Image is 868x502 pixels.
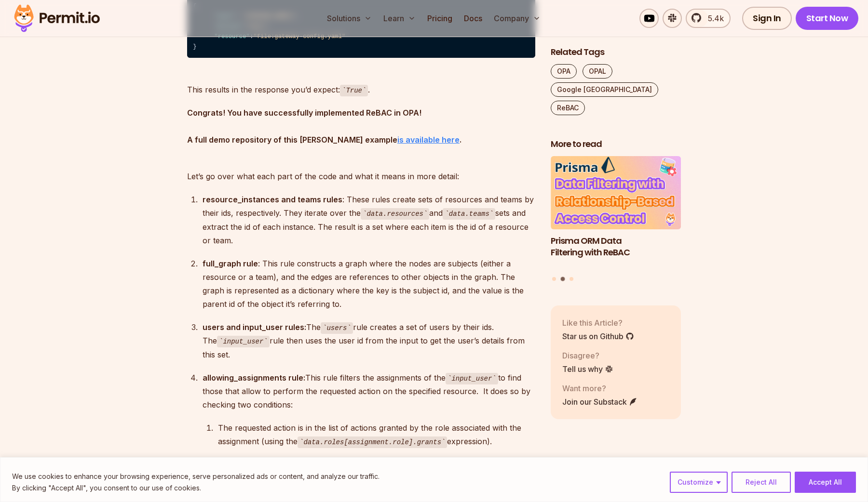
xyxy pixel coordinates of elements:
[460,135,461,145] strong: .
[562,330,634,342] a: Star us on Github
[702,13,724,24] span: 5.4k
[686,9,731,28] a: 5.4k
[423,9,456,28] a: Pricing
[796,7,859,30] a: Start Now
[203,259,258,268] strong: full_graph rule
[323,9,376,28] button: Solutions
[551,156,681,271] a: Prisma ORM Data Filtering with ReBACPrisma ORM Data Filtering with ReBAC
[12,471,380,482] p: We use cookies to enhance your browsing experience, serve personalized ads or content, and analyz...
[187,69,535,97] p: This results in the response you’d expect: .
[570,277,573,280] button: Go to slide 3
[340,85,368,96] code: True
[551,235,681,259] h3: Prisma ORM Data Filtering with ReBAC
[551,156,681,282] div: Posts
[203,373,305,383] strong: allowing_assignments rule:
[12,482,380,494] p: By clicking "Accept All", you consent to our use of cookies.
[203,320,535,361] p: The rule creates a set of users by their ids. The rule then uses the user id from the input to ge...
[551,64,577,79] a: OPA
[552,277,556,280] button: Go to slide 1
[193,43,196,50] span: }
[446,373,498,384] code: input_user
[670,472,728,493] button: Customize
[203,371,535,412] p: This rule filters the assignments of the to find those that allow to perform the requested action...
[562,382,637,394] p: Want more?
[361,208,429,220] code: data.resources
[443,208,495,220] code: data.teams
[562,349,613,361] p: Disagree?
[217,336,270,347] code: input_user
[551,82,658,97] a: Google [GEOGRAPHIC_DATA]
[562,363,613,374] a: Tell us why
[795,472,856,493] button: Accept All
[10,2,104,35] img: Permit logo
[490,9,544,28] button: Company
[562,317,634,328] p: Like this Article?
[551,46,681,58] h2: Related Tags
[214,33,250,40] span: "resource"
[380,9,420,28] button: Learn
[321,322,353,334] code: users
[562,396,637,407] a: Join our Substack
[203,193,535,247] p: : These rules create sets of resources and teams by their ids, respectively. They iterate over th...
[187,170,535,183] p: Let’s go over what each part of the code and what it means in more detail:
[203,195,342,204] strong: resource_instances and teams rules
[187,135,397,145] strong: A full demo repository of this [PERSON_NAME] example
[742,7,792,30] a: Sign In
[561,277,565,281] button: Go to slide 2
[460,9,486,28] a: Docs
[551,156,681,229] img: Prisma ORM Data Filtering with ReBAC
[298,436,447,448] code: data.roles[assignment.role].grants
[551,101,585,115] a: ReBAC
[218,421,535,449] p: The requested action is in the list of actions granted by the role associated with the assignment...
[253,33,345,40] span: "file:gateway-config.yaml"
[551,138,681,150] h2: More to read
[250,33,253,40] span: :
[187,108,421,118] strong: Congrats! You have successfully implemented ReBAC in OPA!
[203,322,306,332] strong: users and input_user rules:
[732,472,791,493] button: Reject All
[397,135,460,145] a: is available here
[551,156,681,271] li: 2 of 3
[203,257,535,311] p: : This rule constructs a graph where the nodes are subjects (either a resource or a team), and th...
[583,64,612,79] a: OPAL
